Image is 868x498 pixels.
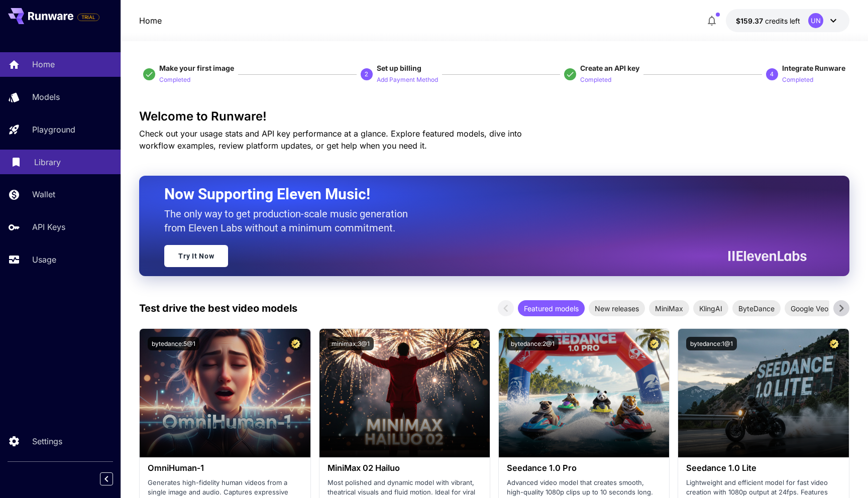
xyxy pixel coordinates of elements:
[159,75,190,85] p: Completed
[726,9,849,32] button: $159.37064UN
[693,303,728,314] span: KlingAI
[732,300,781,316] div: ByteDance
[140,329,310,457] img: alt
[785,303,834,314] span: Google Veo
[580,73,611,85] button: Completed
[32,254,56,266] p: Usage
[827,337,841,350] button: Certified Model – Vetted for best performance and includes a commercial license.
[782,64,845,72] span: Integrate Runware
[100,472,113,485] button: Collapse sidebar
[782,73,813,85] button: Completed
[32,188,55,200] p: Wallet
[580,75,611,85] p: Completed
[377,75,438,85] p: Add Payment Method
[77,11,99,23] span: Add your payment card to enable full platform functionality.
[148,463,302,473] h3: OmniHuman‑1
[589,303,645,314] span: New releases
[736,16,800,26] div: $159.37064
[377,73,438,85] button: Add Payment Method
[164,185,799,204] h2: Now Supporting Eleven Music!
[678,329,848,457] img: alt
[139,129,522,151] span: Check out your usage stats and API key performance at a glance. Explore featured models, dive int...
[32,435,62,447] p: Settings
[107,470,121,488] div: Collapse sidebar
[765,17,800,25] span: credits left
[32,221,65,233] p: API Keys
[736,17,765,25] span: $159.37
[770,70,774,79] p: 4
[499,329,669,457] img: alt
[589,300,645,316] div: New releases
[365,70,368,79] p: 2
[507,337,559,350] button: bytedance:2@1
[34,156,61,168] p: Library
[164,207,415,235] p: The only way to get production-scale music generation from Eleven Labs without a minimum commitment.
[518,300,585,316] div: Featured models
[139,301,297,316] p: Test drive the best video models
[139,109,849,123] h3: Welcome to Runware!
[649,300,689,316] div: MiniMax
[468,337,482,350] button: Certified Model – Vetted for best performance and includes a commercial license.
[808,13,823,28] div: UN
[785,300,834,316] div: Google Veo
[289,337,302,350] button: Certified Model – Vetted for best performance and includes a commercial license.
[518,303,585,314] span: Featured models
[32,123,75,136] p: Playground
[164,245,228,267] a: Try It Now
[328,463,482,473] h3: MiniMax 02 Hailuo
[139,15,162,27] nav: breadcrumb
[686,463,840,473] h3: Seedance 1.0 Lite
[507,463,661,473] h3: Seedance 1.0 Pro
[647,337,661,350] button: Certified Model – Vetted for best performance and includes a commercial license.
[78,14,99,21] span: TRIAL
[580,64,639,72] span: Create an API key
[159,64,234,72] span: Make your first image
[377,64,421,72] span: Set up billing
[319,329,490,457] img: alt
[693,300,728,316] div: KlingAI
[32,58,55,70] p: Home
[732,303,781,314] span: ByteDance
[649,303,689,314] span: MiniMax
[139,15,162,27] a: Home
[32,91,60,103] p: Models
[148,337,199,350] button: bytedance:5@1
[159,73,190,85] button: Completed
[686,337,737,350] button: bytedance:1@1
[328,337,374,350] button: minimax:3@1
[782,75,813,85] p: Completed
